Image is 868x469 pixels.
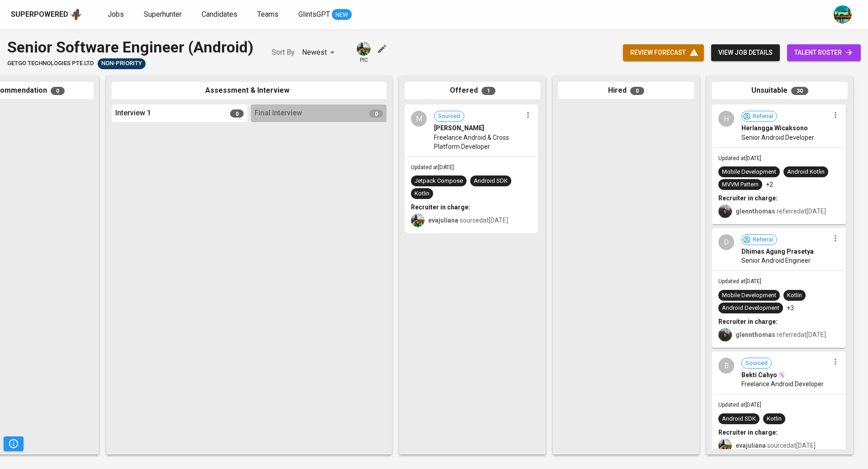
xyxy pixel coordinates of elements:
div: Android SDK [722,415,756,423]
span: Senior Android Developer [741,133,814,142]
span: Jobs [108,10,124,19]
span: 30 [791,87,808,95]
img: eva@glints.com [411,213,425,227]
span: Sourced [742,359,771,368]
div: Android SDK [474,177,508,185]
div: Hired [558,82,694,99]
div: Mobile Development [722,168,776,176]
button: Pipeline Triggers [4,436,24,451]
a: talent roster [787,44,861,61]
span: Updated at [DATE] [718,278,761,284]
span: referred at [DATE] [736,331,826,338]
b: Recruiter in charge: [718,194,778,202]
div: Senior Software Engineer (Android) [7,36,254,58]
span: Teams [257,10,278,19]
div: H [718,111,734,127]
span: Non-Priority [98,59,146,68]
a: Teams [257,9,280,20]
span: Senior Android Engineer [741,256,811,265]
div: Mobile Development [722,291,776,300]
div: Sourcing Difficulties [98,58,146,69]
span: Referral [749,112,777,121]
span: Bekti Cahyo [741,370,777,379]
span: 0 [630,87,644,95]
img: glenn@glints.com [718,204,732,218]
span: NEW [332,10,352,19]
span: Candidates [202,10,237,19]
span: Final Interview [255,108,302,118]
span: Dhimas Agung Prasetya [741,247,814,256]
div: MVVM Pattern [722,180,759,189]
a: Jobs [108,9,126,20]
p: Newest [302,47,327,58]
div: Android Kotlin [787,168,825,176]
img: app logo [70,8,82,21]
span: Updated at [DATE] [718,155,761,161]
img: eva@glints.com [718,439,732,452]
b: Recruiter in charge: [411,204,470,211]
span: Sourced [434,112,464,121]
div: Android Development [722,304,779,313]
b: evajuliana [428,217,458,224]
img: glenn@glints.com [718,328,732,341]
span: view job details [718,47,773,58]
div: Kotlin [767,415,782,423]
span: Updated at [DATE] [411,164,454,171]
span: sourced at [DATE] [736,442,816,449]
span: 0 [51,87,65,95]
p: +3 [787,303,794,313]
div: DReferralDhimas Agung PrasetyaSenior Android EngineerUpdated at[DATE]Mobile DevelopmentKotlinAndr... [712,228,846,348]
span: GetGo Technologies Pte Ltd [7,59,94,68]
div: Kotlin [415,189,429,198]
span: Interview 1 [115,108,151,118]
b: Recruiter in charge: [718,429,778,436]
div: Superpowered [11,9,68,20]
span: Updated at [DATE] [718,402,761,408]
a: Superpoweredapp logo [11,8,82,21]
b: evajuliana [736,442,766,449]
div: pic [356,41,372,64]
span: Superhunter [144,10,182,19]
span: 1 [481,87,495,95]
div: Offered [405,82,540,99]
div: M [411,111,427,127]
div: B [718,358,734,374]
span: Freelance Android Developer [741,379,824,388]
b: Recruiter in charge: [718,318,778,325]
span: GlintsGPT [298,10,330,19]
div: D [718,234,734,250]
span: [PERSON_NAME] [434,123,484,133]
div: BSourcedBekti CahyoFreelance Android DeveloperUpdated at[DATE]Android SDKKotlinRecruiter in charg... [712,351,846,459]
p: Sort By [272,47,295,58]
div: Assessment & Interview [112,82,387,99]
span: 0 [369,109,383,118]
a: Superhunter [144,9,184,20]
img: eva@glints.com [357,42,371,56]
span: referred at [DATE] [736,208,826,215]
span: 0 [230,109,244,118]
img: magic_wand.svg [778,371,785,379]
div: Kotlin [787,291,802,300]
b: glennthomas [736,208,775,215]
a: Candidates [202,9,239,20]
a: GlintsGPT NEW [298,9,352,20]
b: glennthomas [736,331,775,338]
p: +2 [766,180,773,189]
span: Herlangga Wicaksono [741,123,808,133]
div: Newest [302,44,338,61]
span: review forecast [630,47,697,58]
span: Freelance Android & Cross Platform Developer [434,133,522,151]
div: Jetpack Compose [415,177,463,185]
span: sourced at [DATE] [428,217,508,224]
button: review forecast [623,44,704,61]
span: talent roster [794,47,854,58]
img: a5d44b89-0c59-4c54-99d0-a63b29d42bd3.jpg [834,5,852,24]
div: HReferralHerlangga WicaksonoSenior Android DeveloperUpdated at[DATE]Mobile DevelopmentAndroid Kot... [712,104,846,224]
div: MSourced[PERSON_NAME]Freelance Android & Cross Platform DeveloperUpdated at[DATE]Jetpack ComposeA... [405,104,538,233]
button: view job details [711,44,780,61]
span: Referral [749,236,777,244]
div: Unsuitable [712,82,848,99]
